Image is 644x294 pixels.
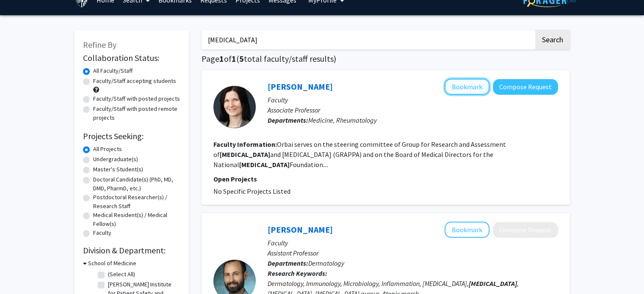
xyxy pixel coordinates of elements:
span: Refine By [83,39,116,50]
button: Add Nathan Archer to Bookmarks [445,222,489,238]
button: Add Ana-Maria Orbai to Bookmarks [445,79,489,95]
label: Faculty/Staff with posted remote projects [93,104,180,122]
label: Undergraduate(s) [93,155,138,164]
label: All Projects [93,145,122,154]
p: Faculty [268,95,558,105]
h1: Page of ( total faculty/staff results) [202,54,570,64]
b: Faculty Information: [213,140,277,148]
label: Master's Student(s) [93,165,143,174]
b: Departments: [268,259,308,267]
label: Faculty/Staff accepting students [93,77,176,85]
p: Assistant Professor [268,248,558,258]
span: 1 [232,53,236,64]
span: 1 [219,53,224,64]
b: Research Keywords: [268,269,327,278]
label: Postdoctoral Researcher(s) / Research Staff [93,193,180,211]
p: Associate Professor [268,105,558,115]
b: Departments: [268,116,308,124]
span: No Specific Projects Listed [213,187,290,195]
h2: Collaboration Status: [83,53,180,63]
p: Faculty [268,238,558,248]
label: All Faculty/Staff [93,66,133,75]
label: Medical Resident(s) / Medical Fellow(s) [93,211,180,228]
span: Dermatology [308,259,344,267]
a: [PERSON_NAME] [268,224,333,235]
span: Medicine, Rheumatology [308,116,377,124]
label: Faculty [93,228,111,237]
button: Compose Request to Nathan Archer [493,222,558,238]
h3: School of Medicine [88,259,136,268]
label: Faculty/Staff with posted projects [93,94,180,103]
a: [PERSON_NAME] [268,81,333,92]
b: [MEDICAL_DATA] [469,279,517,288]
label: Doctoral Candidate(s) (PhD, MD, DMD, PharmD, etc.) [93,175,180,193]
b: [MEDICAL_DATA] [220,150,270,159]
input: Search Keywords [202,30,534,49]
button: Search [535,30,570,49]
h2: Division & Department: [83,245,180,256]
fg-read-more: Orbai serves on the steering committee of Group for Research and Assessment of and [MEDICAL_DATA]... [213,140,506,169]
span: 5 [239,53,244,64]
iframe: Chat [6,256,36,288]
label: (Select All) [108,270,135,279]
button: Compose Request to Ana-Maria Orbai [493,79,558,95]
p: Open Projects [213,174,558,184]
h2: Projects Seeking: [83,131,180,141]
b: [MEDICAL_DATA] [239,160,290,169]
